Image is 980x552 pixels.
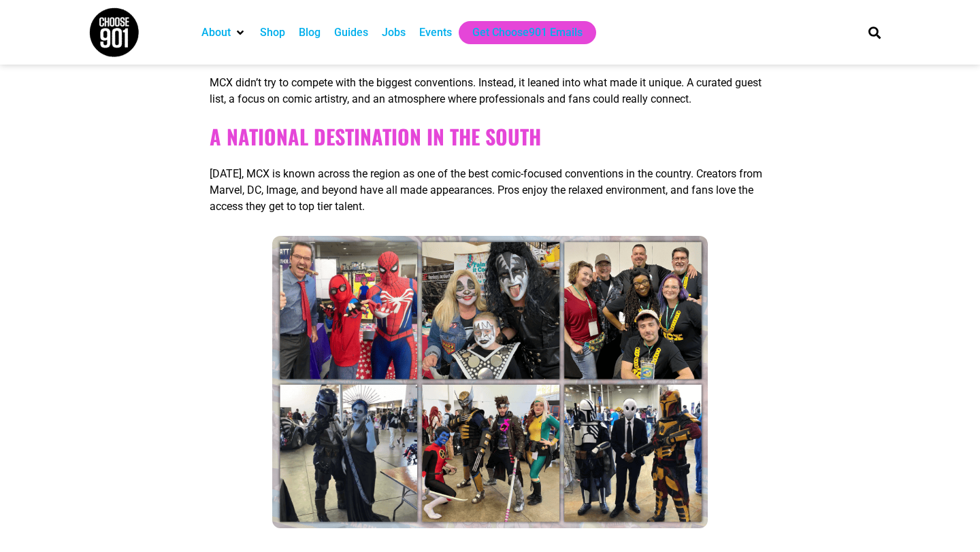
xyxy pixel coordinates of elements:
[299,24,321,41] a: Blog
[195,21,845,44] nav: Main nav
[382,24,406,41] a: Jobs
[419,24,452,41] a: Events
[260,24,285,41] a: Shop
[210,76,762,105] span: MCX didn’t try to compete with the biggest conventions. Instead, it leaned into what made it uniq...
[210,121,541,152] b: A National Destination in the South
[472,24,583,41] a: Get Choose901 Emails
[864,21,886,44] div: Search
[272,236,708,528] img: A collage of six photos shows groups of people in elaborate cosplay costumes posing at a creator ...
[334,24,368,41] a: Guides
[201,24,231,41] a: About
[195,21,253,44] div: About
[210,167,762,213] span: [DATE], MCX is known across the region as one of the best comic-focused conventions in the countr...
